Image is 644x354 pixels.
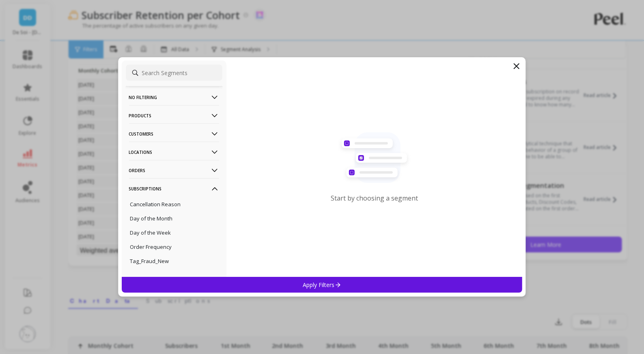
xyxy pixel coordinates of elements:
[126,65,222,81] input: Search Segments
[130,229,171,236] p: Day of the Week
[130,243,172,250] p: Order Frequency
[129,87,219,108] p: No filtering
[331,194,418,203] p: Start by choosing a segment
[129,142,219,162] p: Locations
[130,201,181,208] p: Cancellation Reason
[130,215,173,222] p: Day of the Month
[129,123,219,144] p: Customers
[130,257,169,265] p: Tag_Fraud_New
[303,281,341,289] p: Apply Filters
[129,160,219,181] p: Orders
[129,178,219,199] p: Subscriptions
[129,105,219,126] p: Products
